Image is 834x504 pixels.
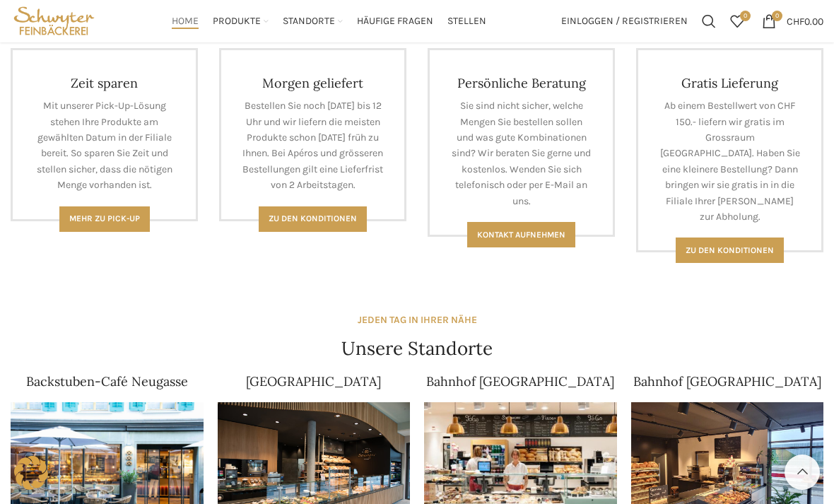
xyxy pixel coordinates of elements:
[242,75,383,91] h4: Morgen geliefert
[105,7,554,35] div: Main navigation
[740,11,751,21] span: 0
[447,7,486,35] a: Stellen
[259,206,367,232] a: Zu den Konditionen
[11,14,98,26] a: Site logo
[172,7,199,35] a: Home
[172,15,199,28] span: Home
[676,238,784,263] a: Zu den konditionen
[357,7,433,35] a: Häufige Fragen
[554,7,695,35] a: Einloggen / Registrieren
[34,75,175,91] h4: Zeit sparen
[723,7,751,35] a: 0
[59,206,150,232] a: Mehr zu Pick-Up
[787,15,823,27] bdi: 0.00
[451,75,592,91] h4: Persönliche Beratung
[341,336,493,361] h4: Unsere Standorte
[283,7,343,35] a: Standorte
[787,15,804,27] span: CHF
[477,230,565,240] span: Kontakt aufnehmen
[659,75,800,91] h4: Gratis Lieferung
[69,213,140,223] span: Mehr zu Pick-Up
[358,312,477,328] div: JEDEN TAG IN IHRER NÄHE
[686,245,774,255] span: Zu den konditionen
[772,11,782,21] span: 0
[633,373,821,389] a: Bahnhof [GEOGRAPHIC_DATA]
[26,373,188,389] a: Backstuben-Café Neugasse
[467,222,575,247] a: Kontakt aufnehmen
[283,15,335,28] span: Standorte
[357,15,433,28] span: Häufige Fragen
[785,455,820,490] a: Scroll to top button
[269,213,357,223] span: Zu den Konditionen
[447,15,486,28] span: Stellen
[34,98,175,193] p: Mit unserer Pick-Up-Lösung stehen Ihre Produkte am gewählten Datum in der Filiale bereit. So spar...
[426,373,614,389] a: Bahnhof [GEOGRAPHIC_DATA]
[213,15,261,28] span: Produkte
[723,7,751,35] div: Meine Wunschliste
[755,7,830,35] a: 0 CHF0.00
[695,7,723,35] a: Suchen
[451,98,592,209] p: Sie sind nicht sicher, welche Mengen Sie bestellen sollen und was gute Kombinationen sind? Wir be...
[242,98,383,193] p: Bestellen Sie noch [DATE] bis 12 Uhr und wir liefern die meisten Produkte schon [DATE] früh zu Ih...
[561,16,688,26] span: Einloggen / Registrieren
[213,7,269,35] a: Produkte
[246,373,381,389] a: [GEOGRAPHIC_DATA]
[659,98,800,225] p: Ab einem Bestellwert von CHF 150.- liefern wir gratis im Grossraum [GEOGRAPHIC_DATA]. Haben Sie e...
